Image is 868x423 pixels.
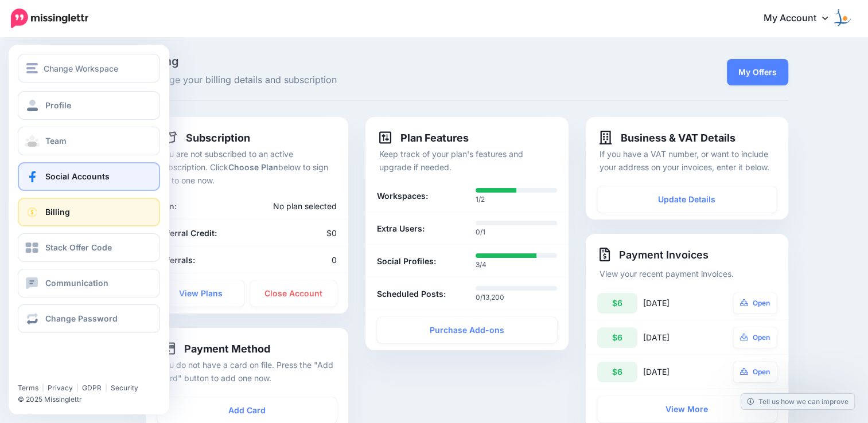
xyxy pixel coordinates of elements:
[159,358,334,385] p: You do not have a card on file. Press the "Add Card" button to add one now.
[11,9,88,28] img: Missinglettr
[146,56,569,67] span: Billing
[597,293,637,314] div: $6
[111,383,138,392] a: Security
[752,5,851,33] a: My Account
[18,198,160,226] a: Billing
[600,248,774,261] h4: Payment Invoices
[377,189,428,202] b: Workspaces:
[476,194,557,205] p: 1/2
[600,147,774,174] p: If you have a VAT number, or want to include your address on your invoices, enter it below.
[105,383,107,392] span: |
[48,383,73,392] a: Privacy
[643,362,711,382] div: [DATE]
[45,171,110,181] span: Social Accounts
[247,226,346,240] div: $0
[18,162,160,191] a: Social Accounts
[45,136,67,146] span: Team
[379,131,469,144] h4: Plan Features
[42,383,44,392] span: |
[377,222,425,235] b: Extra Users:
[18,233,160,262] a: Stack Offer Code
[597,186,777,213] a: Update Details
[159,131,250,144] h4: Subscription
[146,73,569,88] span: Manage your billing details and subscription
[157,255,195,265] b: Referrals:
[26,63,38,73] img: menu.png
[18,269,160,297] a: Communication
[18,367,105,378] iframe: Twitter Follow Button
[476,292,557,303] p: 0/13,200
[45,100,71,110] span: Profile
[157,228,217,238] b: Referral Credit:
[18,394,167,405] li: © 2025 Missinglettr
[214,199,345,213] div: No plan selected
[45,242,112,252] span: Stack Offer Code
[45,278,108,288] span: Communication
[44,62,118,75] span: Change Workspace
[45,314,118,323] span: Change Password
[18,127,160,155] a: Team
[157,280,244,307] a: View Plans
[377,317,556,343] a: Purchase Add-ons
[643,327,711,348] div: [DATE]
[476,226,557,238] p: 0/1
[597,362,637,382] div: $6
[476,259,557,271] p: 3/4
[18,304,160,333] a: Change Password
[228,162,278,172] b: Choose Plan
[82,383,102,392] a: GDPR
[45,207,70,217] span: Billing
[159,147,334,187] p: You are not subscribed to an active subscription. Click below to sign up to one now.
[643,293,711,314] div: [DATE]
[733,293,777,314] a: Open
[18,91,160,120] a: Profile
[597,327,637,348] div: $6
[332,255,337,265] span: 0
[18,383,38,392] a: Terms
[159,342,270,355] h4: Payment Method
[741,394,854,409] a: Tell us how we can improve
[600,267,774,280] p: View your recent payment invoices.
[377,254,436,268] b: Social Profiles:
[597,396,777,422] a: View More
[18,54,160,83] button: Change Workspace
[733,362,777,382] a: Open
[733,327,777,348] a: Open
[377,287,446,300] b: Scheduled Posts:
[76,383,79,392] span: |
[379,147,554,174] p: Keep track of your plan's features and upgrade if needed.
[250,280,337,307] a: Close Account
[727,59,788,85] a: My Offers
[600,131,735,144] h4: Business & VAT Details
